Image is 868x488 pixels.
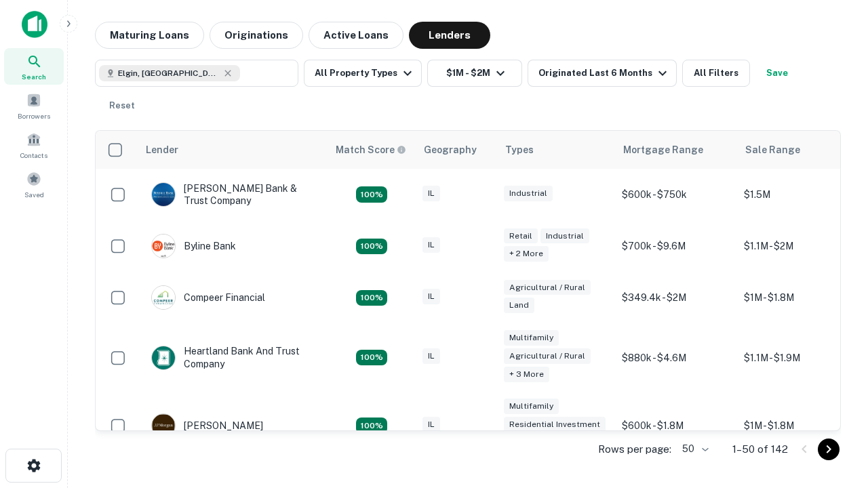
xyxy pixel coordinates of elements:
[210,22,303,49] button: Originations
[504,228,538,244] div: Retail
[151,285,265,310] div: Compeer Financial
[732,441,788,457] p: 1–50 of 142
[24,189,44,200] span: Saved
[304,60,422,87] button: All Property Types
[152,183,175,206] img: picture
[422,417,440,432] div: IL
[22,71,46,82] span: Search
[504,367,549,382] div: + 3 more
[151,182,314,207] div: [PERSON_NAME] Bank & Trust Company
[151,413,263,438] div: [PERSON_NAME]
[152,346,175,369] img: picture
[18,110,50,121] span: Borrowers
[422,348,440,364] div: IL
[151,345,314,369] div: Heartland Bank And Trust Company
[309,22,403,49] button: Active Loans
[755,60,799,87] button: Save your search to get updates of matches that match your search criteria.
[422,186,440,201] div: IL
[504,399,559,414] div: Multifamily
[615,131,737,169] th: Mortgage Range
[737,131,859,169] th: Sale Range
[737,169,859,220] td: $1.5M
[151,234,236,258] div: Byline Bank
[615,323,737,392] td: $880k - $4.6M
[4,48,64,85] a: Search
[737,392,859,460] td: $1M - $1.8M
[540,228,589,244] div: Industrial
[737,323,859,392] td: $1.1M - $1.9M
[505,142,534,158] div: Types
[623,142,703,158] div: Mortgage Range
[615,220,737,272] td: $700k - $9.6M
[4,127,64,163] a: Contacts
[497,131,615,169] th: Types
[20,150,47,161] span: Contacts
[504,186,553,201] div: Industrial
[356,186,387,203] div: Matching Properties: 28, hasApolloMatch: undefined
[152,235,175,258] img: picture
[100,92,144,119] button: Reset
[138,131,328,169] th: Lender
[356,350,387,366] div: Matching Properties: 18, hasApolloMatch: undefined
[745,142,800,158] div: Sale Range
[422,237,440,253] div: IL
[328,131,416,169] th: Capitalize uses an advanced AI algorithm to match your search with the best lender. The match sco...
[146,142,178,158] div: Lender
[528,60,677,87] button: Originated Last 6 Months
[504,417,606,432] div: Residential Investment
[4,87,64,124] a: Borrowers
[409,22,490,49] button: Lenders
[416,131,497,169] th: Geography
[424,142,477,158] div: Geography
[737,220,859,272] td: $1.1M - $2M
[356,239,387,255] div: Matching Properties: 16, hasApolloMatch: undefined
[682,60,750,87] button: All Filters
[818,439,840,460] button: Go to next page
[615,392,737,460] td: $600k - $1.8M
[538,65,671,81] div: Originated Last 6 Months
[737,272,859,323] td: $1M - $1.8M
[336,142,403,157] h6: Match Score
[4,166,64,203] a: Saved
[95,22,204,49] button: Maturing Loans
[504,298,534,313] div: Land
[152,286,175,309] img: picture
[336,142,406,157] div: Capitalize uses an advanced AI algorithm to match your search with the best lender. The match sco...
[504,348,591,364] div: Agricultural / Rural
[504,280,591,296] div: Agricultural / Rural
[800,336,868,401] iframe: Chat Widget
[152,414,175,437] img: picture
[427,60,522,87] button: $1M - $2M
[615,272,737,323] td: $349.4k - $2M
[677,439,711,459] div: 50
[118,67,220,79] span: Elgin, [GEOGRAPHIC_DATA], [GEOGRAPHIC_DATA]
[22,11,47,38] img: capitalize-icon.png
[598,441,671,457] p: Rows per page:
[504,330,559,346] div: Multifamily
[356,418,387,434] div: Matching Properties: 25, hasApolloMatch: undefined
[615,169,737,220] td: $600k - $750k
[356,290,387,306] div: Matching Properties: 19, hasApolloMatch: undefined
[504,246,549,262] div: + 2 more
[422,289,440,304] div: IL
